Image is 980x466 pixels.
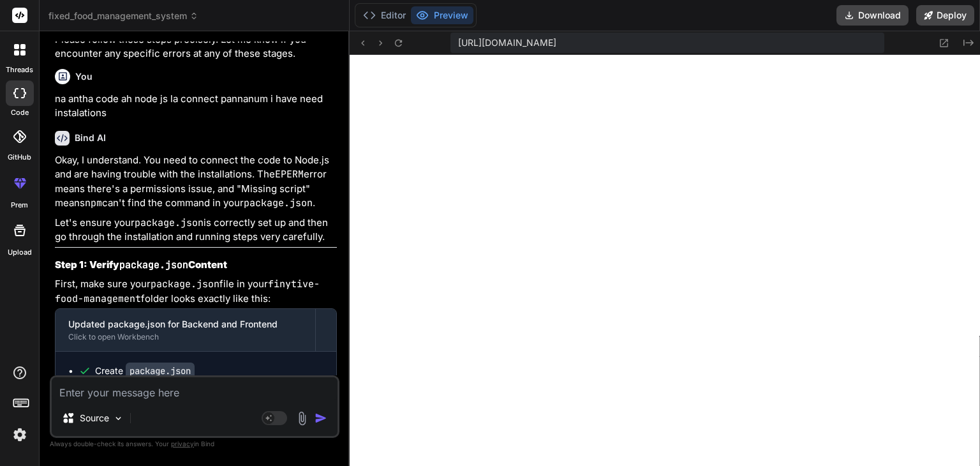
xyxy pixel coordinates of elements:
h6: Bind AI [75,132,106,144]
button: Preview [411,6,473,24]
button: Deploy [916,5,974,26]
iframe: Preview [350,55,980,466]
label: code [11,107,29,118]
img: icon [315,412,327,425]
code: EPERM [275,168,304,181]
code: package.json [119,259,188,271]
code: package.json [135,216,204,229]
label: Upload [8,247,32,258]
img: settings [9,424,31,446]
p: First, make sure your file in your folder looks exactly like this: [55,277,337,306]
div: Updated package.json for Backend and Frontend [68,318,302,331]
code: package.json [244,197,313,209]
label: prem [11,200,28,211]
code: finytive-food-management [55,278,320,305]
span: [URL][DOMAIN_NAME] [458,36,556,49]
img: attachment [295,411,309,426]
button: Editor [358,6,411,24]
div: Click to open Workbench [68,332,302,342]
code: package.json [126,363,195,379]
img: Pick Models [113,413,124,424]
p: na antha code ah node js la connect pannanum i have need instalations [55,92,337,121]
p: Let's ensure your is correctly set up and then go through the installation and running steps very... [55,216,337,244]
h6: You [75,70,93,83]
p: Always double-check its answers. Your in Bind [50,438,339,450]
code: npm [85,197,102,209]
p: Please follow these steps precisely. Let me know if you encounter any specific errors at any of t... [55,33,337,61]
button: Updated package.json for Backend and FrontendClick to open Workbench [56,309,315,351]
span: privacy [171,440,194,447]
span: fixed_food_management_system [48,10,198,22]
code: package.json [151,278,219,290]
p: Source [80,412,109,425]
button: Download [836,5,909,26]
p: Okay, I understand. You need to connect the code to Node.js and are having trouble with the insta... [55,153,337,211]
label: GitHub [8,152,31,163]
strong: Step 1: Verify Content [55,259,227,271]
label: threads [6,64,33,75]
div: Create [95,365,195,377]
